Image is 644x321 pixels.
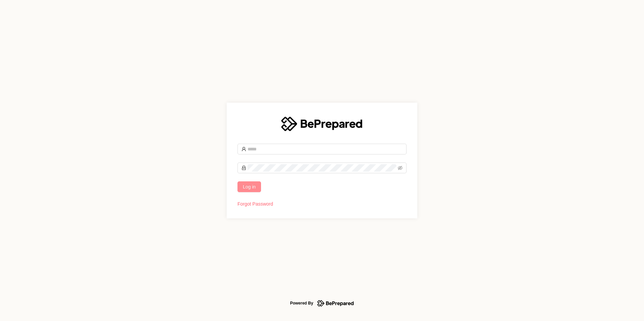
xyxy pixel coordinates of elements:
span: Log in [243,183,256,190]
button: Log in [237,181,261,192]
span: user [241,147,246,151]
span: eye-invisible [398,166,402,170]
div: Powered By [290,299,313,307]
span: lock [241,166,246,170]
a: Forgot Password [237,201,273,207]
